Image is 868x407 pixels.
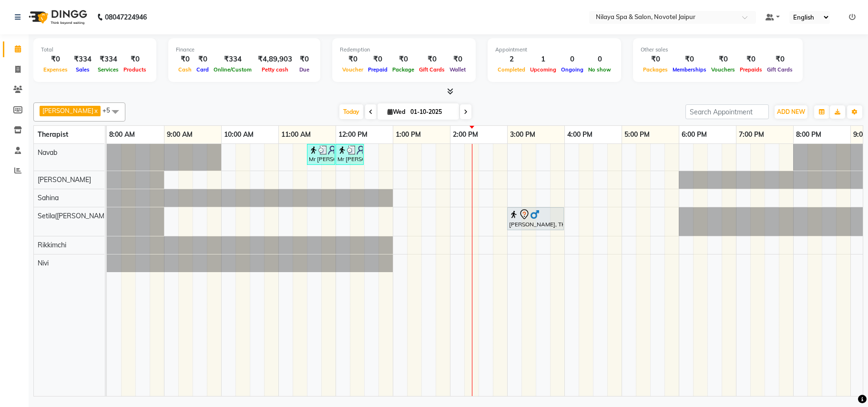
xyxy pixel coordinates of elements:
[176,46,313,54] div: Finance
[93,107,98,114] a: x
[340,46,468,54] div: Redemption
[390,54,417,65] div: ₹0
[38,259,49,267] span: Nivi
[259,66,291,73] span: Petty cash
[495,66,528,73] span: Completed
[73,66,92,73] span: Sales
[777,108,805,115] span: ADD NEW
[679,128,709,142] a: 6:00 PM
[38,212,112,220] span: Setila([PERSON_NAME])
[42,107,93,114] span: [PERSON_NAME]
[528,66,559,73] span: Upcoming
[447,54,468,65] div: ₹0
[105,4,147,31] b: 08047224946
[685,104,769,119] input: Search Appointment
[95,54,121,65] div: ₹334
[709,54,737,65] div: ₹0
[641,54,670,65] div: ₹0
[70,54,95,65] div: ₹334
[765,66,795,73] span: Gift Cards
[24,4,90,31] img: logo
[308,145,334,163] div: Mr [PERSON_NAME], TK02, 11:30 AM-12:00 PM, Shampoo,Conditioner,Blowdry([DEMOGRAPHIC_DATA])
[508,209,563,229] div: [PERSON_NAME], TK01, 03:00 PM-04:00 PM, Traditional Swedish Relaxation Therapy (For Men) 60 Min
[408,105,455,119] input: 2025-10-01
[164,128,195,142] a: 9:00 AM
[366,54,390,65] div: ₹0
[393,128,423,142] a: 1:00 PM
[641,46,795,54] div: Other sales
[194,54,211,65] div: ₹0
[447,66,468,73] span: Wallet
[38,193,59,202] span: Sahina
[794,128,824,142] a: 8:00 PM
[340,66,366,73] span: Voucher
[450,128,480,142] a: 2:00 PM
[337,145,363,163] div: Mr [PERSON_NAME], TK02, 12:00 PM-12:30 PM, Hair Cut ([DEMOGRAPHIC_DATA])
[38,175,91,184] span: [PERSON_NAME]
[495,46,613,54] div: Appointment
[622,128,652,142] a: 5:00 PM
[254,54,296,65] div: ₹4,89,903
[736,128,766,142] a: 7:00 PM
[107,128,137,142] a: 8:00 AM
[670,66,709,73] span: Memberships
[528,54,559,65] div: 1
[336,128,370,142] a: 12:00 PM
[565,128,595,142] a: 4:00 PM
[508,128,538,142] a: 3:00 PM
[38,148,57,157] span: Navab
[417,66,447,73] span: Gift Cards
[775,105,807,119] button: ADD NEW
[709,66,737,73] span: Vouchers
[194,66,211,73] span: Card
[222,128,256,142] a: 10:00 AM
[366,66,390,73] span: Prepaid
[176,66,194,73] span: Cash
[737,66,765,73] span: Prepaids
[41,46,149,54] div: Total
[339,104,363,119] span: Today
[121,54,149,65] div: ₹0
[211,66,254,73] span: Online/Custom
[41,66,70,73] span: Expenses
[495,54,528,65] div: 2
[95,66,121,73] span: Services
[38,241,66,249] span: Rikkimchi
[641,66,670,73] span: Packages
[586,66,613,73] span: No show
[296,54,313,65] div: ₹0
[737,54,765,65] div: ₹0
[390,66,417,73] span: Package
[670,54,709,65] div: ₹0
[385,108,408,115] span: Wed
[211,54,254,65] div: ₹334
[417,54,447,65] div: ₹0
[340,54,366,65] div: ₹0
[765,54,795,65] div: ₹0
[121,66,149,73] span: Products
[41,54,70,65] div: ₹0
[559,54,586,65] div: 0
[176,54,194,65] div: ₹0
[38,130,68,139] span: Therapist
[279,128,313,142] a: 11:00 AM
[586,54,613,65] div: 0
[102,106,117,114] span: +5
[559,66,586,73] span: Ongoing
[297,66,312,73] span: Due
